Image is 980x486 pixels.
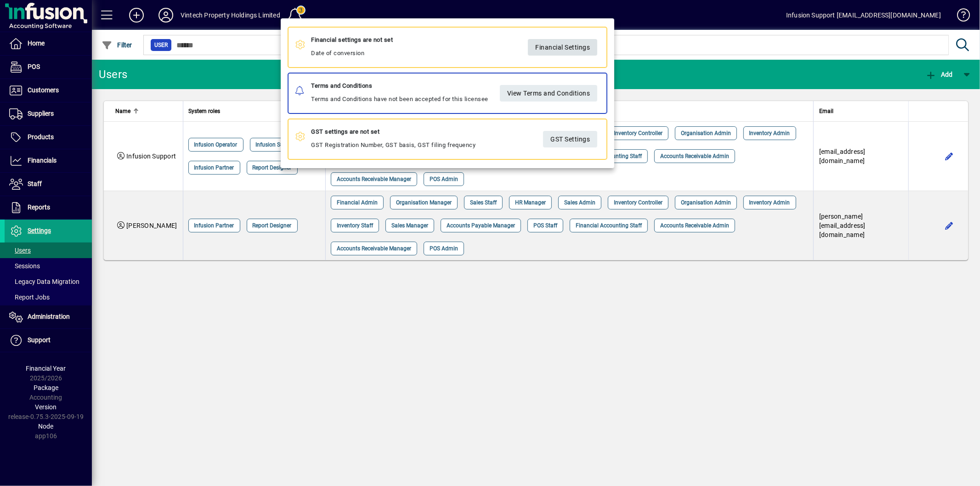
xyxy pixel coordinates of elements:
[550,131,590,147] span: GST Settings
[311,126,476,152] div: GST Registration Number, GST basis, GST filing frequency
[311,80,488,106] div: Terms and Conditions have not been accepted for this licensee
[311,80,488,91] div: Terms and Conditions
[500,85,598,102] a: View Terms and Conditions
[507,85,590,101] span: View Terms and Conditions
[528,39,597,56] a: Financial Settings
[311,34,393,60] div: Date of conversion
[543,131,597,147] a: GST Settings
[311,34,393,45] div: Financial settings are not set
[311,126,476,137] div: GST settings are not set
[535,40,590,55] span: Financial Settings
